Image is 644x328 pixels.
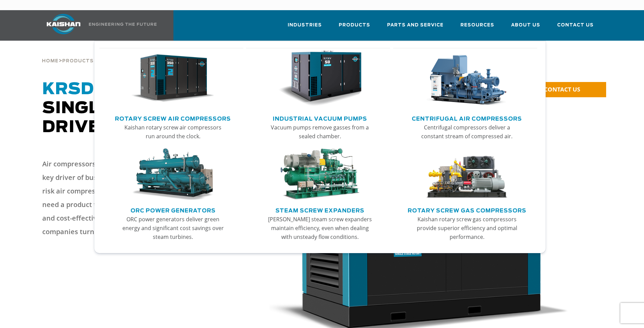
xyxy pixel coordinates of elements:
p: Centrifugal compressors deliver a constant stream of compressed air. [414,123,520,141]
span: Home [42,59,58,63]
span: Contact Us [557,21,594,29]
p: Kaishan rotary screw air compressors run around the clock. [120,123,226,141]
span: Single-Stage Direct Drive Compressors [42,81,253,136]
a: ORC Power Generators [130,205,216,215]
span: Products [339,21,370,29]
span: About Us [511,21,540,29]
a: Resources [460,16,494,39]
p: Air compressors, often known as the fourth utility, are a key driver of business success. As such... [42,157,238,239]
p: ORC power generators deliver green energy and significant cost savings over steam turbines. [120,215,226,241]
a: Industrial Vacuum Pumps [273,113,367,123]
img: thumb-Centrifugal-Air-Compressors [425,50,508,107]
div: > > [42,41,199,66]
a: Steam Screw Expanders [276,205,364,215]
a: Rotary Screw Air Compressors [115,113,231,123]
a: Contact Us [557,16,594,39]
span: KRSD [42,81,94,98]
a: CONTACT US [522,82,606,97]
span: Parts and Service [387,21,444,29]
a: Home [42,58,58,64]
p: Kaishan rotary screw gas compressors provide superior efficiency and optimal performance. [414,215,520,241]
a: Industries [288,16,322,39]
a: Products [62,58,94,64]
img: thumb-Industrial-Vacuum-Pumps [278,50,361,107]
a: Products [339,16,370,39]
span: Industries [288,21,322,29]
a: Parts and Service [387,16,444,39]
a: About Us [511,16,540,39]
img: thumb-Steam-Screw-Expanders [278,148,361,201]
img: kaishan logo [38,14,89,34]
img: thumb-Rotary-Screw-Air-Compressors [131,50,214,107]
p: Vacuum pumps remove gasses from a sealed chamber. [267,123,373,141]
span: Products [62,59,94,63]
a: Centrifugal Air Compressors [412,113,522,123]
span: CONTACT US [544,85,580,93]
img: thumb-ORC-Power-Generators [131,148,214,201]
img: Engineering the future [89,23,157,26]
a: Rotary Screw Gas Compressors [408,205,526,215]
span: Resources [460,21,494,29]
a: Kaishan USA [38,10,158,41]
p: [PERSON_NAME] steam screw expanders maintain efficiency, even when dealing with unsteady flow con... [267,215,373,241]
img: thumb-Rotary-Screw-Gas-Compressors [425,148,508,201]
